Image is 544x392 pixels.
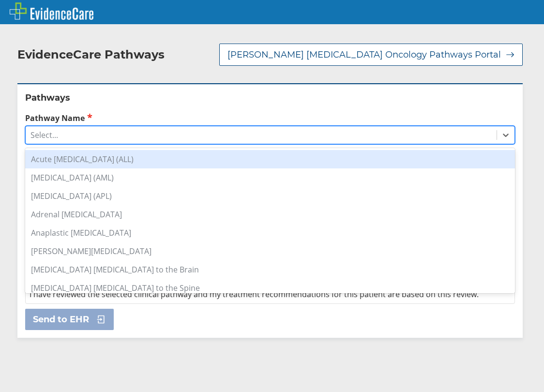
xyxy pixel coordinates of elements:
[25,92,515,104] h2: Pathways
[25,205,515,224] div: Adrenal [MEDICAL_DATA]
[25,309,114,330] button: Send to EHR
[25,112,515,123] label: Pathway Name
[30,130,58,140] div: Select...
[25,150,515,168] div: Acute [MEDICAL_DATA] (ALL)
[33,314,89,325] span: Send to EHR
[25,187,515,205] div: [MEDICAL_DATA] (APL)
[10,2,93,20] img: EvidenceCare
[25,242,515,260] div: [PERSON_NAME][MEDICAL_DATA]
[25,279,515,297] div: [MEDICAL_DATA] [MEDICAL_DATA] to the Spine
[227,49,501,60] span: [PERSON_NAME] [MEDICAL_DATA] Oncology Pathways Portal
[25,260,515,279] div: [MEDICAL_DATA] [MEDICAL_DATA] to the Brain
[25,224,515,242] div: Anaplastic [MEDICAL_DATA]
[17,47,165,62] h2: EvidenceCare Pathways
[30,289,479,300] span: I have reviewed the selected clinical pathway and my treatment recommendations for this patient a...
[219,44,523,66] button: [PERSON_NAME] [MEDICAL_DATA] Oncology Pathways Portal
[25,168,515,187] div: [MEDICAL_DATA] (AML)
